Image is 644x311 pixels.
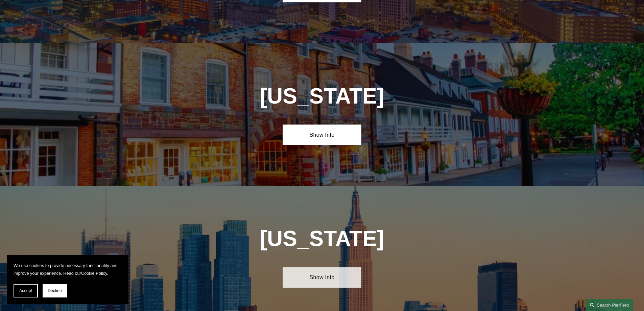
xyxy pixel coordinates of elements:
[48,288,62,293] span: Decline
[586,299,633,311] a: Search this site
[7,255,128,304] section: Cookie banner
[81,271,107,276] a: Cookie Policy
[283,125,361,145] a: Show Info
[223,84,421,109] h1: [US_STATE]
[283,267,361,288] a: Show Info
[223,226,421,251] h1: [US_STATE]
[14,284,38,297] button: Accept
[19,288,32,293] span: Accept
[43,284,67,297] button: Decline
[14,262,122,277] p: We use cookies to provide necessary functionality and improve your experience. Read our .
